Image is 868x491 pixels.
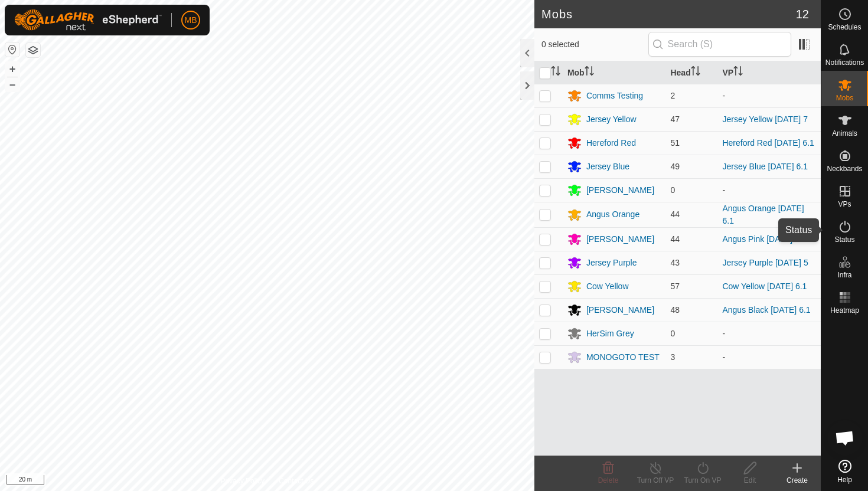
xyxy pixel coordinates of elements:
div: MONOGOTO TEST [586,351,660,364]
input: Search (S) [648,32,791,57]
a: Angus Orange [DATE] 6.1 [722,204,804,225]
a: Jersey Purple [DATE] 5 [722,258,808,267]
td: - [717,345,821,369]
span: 44 [670,210,680,219]
span: Infra [837,271,851,279]
button: Reset Map [5,42,19,57]
div: Edit [726,475,774,486]
a: Angus Pink [DATE] 6.1 [722,234,806,244]
span: 43 [670,258,680,267]
div: Angus Orange [586,208,639,221]
p-sorticon: Activate to sort [691,68,700,77]
span: 51 [670,138,680,148]
div: [PERSON_NAME] [586,304,654,316]
span: Delete [598,476,619,485]
a: Help [821,455,868,488]
h2: Mobs [541,7,796,21]
span: Help [837,476,852,483]
span: Mobs [836,94,853,102]
a: Angus Black [DATE] 6.1 [722,305,810,315]
span: 0 [670,185,675,195]
div: [PERSON_NAME] [586,233,654,245]
div: [PERSON_NAME] [586,184,654,197]
span: 2 [670,91,675,100]
div: Cow Yellow [586,280,629,293]
a: Privacy Policy [220,476,265,486]
div: Comms Testing [586,90,643,102]
div: Jersey Yellow [586,113,637,126]
span: Heatmap [830,307,859,314]
button: – [5,77,19,91]
span: 57 [670,281,680,291]
button: + [5,62,19,76]
td: - [717,178,821,202]
span: 0 [670,329,675,338]
span: Notifications [825,59,864,66]
img: Gallagher Logo [14,9,162,31]
span: Animals [832,130,857,137]
div: Turn On VP [679,475,726,486]
span: 48 [670,305,680,315]
div: Hereford Red [586,137,636,149]
div: Open chat [827,420,863,456]
span: 44 [670,234,680,244]
span: Neckbands [827,165,862,172]
span: 12 [796,5,809,23]
p-sorticon: Activate to sort [551,68,560,77]
div: Create [774,475,821,486]
div: Turn Off VP [632,475,679,486]
span: VPs [838,201,851,208]
a: Contact Us [279,476,314,486]
span: Schedules [828,24,861,31]
span: 49 [670,162,680,171]
button: Map Layers [26,43,40,57]
div: Jersey Purple [586,257,637,269]
span: 0 selected [541,38,648,51]
td: - [717,322,821,345]
div: HerSim Grey [586,328,634,340]
th: Head [665,61,717,84]
a: Hereford Red [DATE] 6.1 [722,138,814,148]
span: MB [185,14,197,27]
a: Cow Yellow [DATE] 6.1 [722,281,807,291]
span: 47 [670,114,680,124]
th: Mob [563,61,666,84]
span: 3 [670,352,675,362]
td: - [717,84,821,107]
th: VP [717,61,821,84]
p-sorticon: Activate to sort [733,68,743,77]
span: Status [834,236,854,243]
p-sorticon: Activate to sort [585,68,594,77]
a: Jersey Blue [DATE] 6.1 [722,162,807,171]
div: Jersey Blue [586,161,629,173]
a: Jersey Yellow [DATE] 7 [722,114,807,124]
